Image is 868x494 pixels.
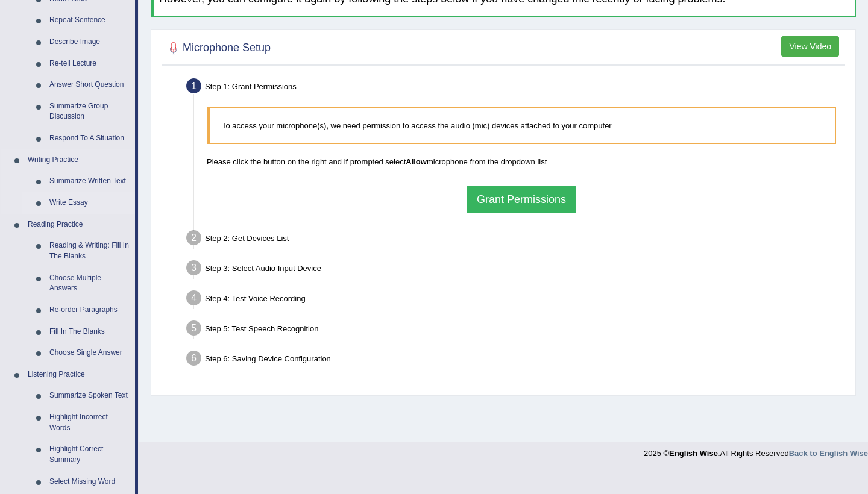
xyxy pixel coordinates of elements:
[165,39,271,57] h2: Microphone Setup
[44,74,135,96] a: Answer Short Question
[669,449,720,458] strong: English Wise.
[789,449,868,458] a: Back to English Wise
[22,364,135,386] a: Listening Practice
[181,347,850,374] div: Step 6: Saving Device Configuration
[181,287,850,313] div: Step 4: Test Voice Recording
[22,149,135,171] a: Writing Practice
[181,317,850,343] div: Step 5: Test Speech Recognition
[44,192,135,214] a: Write Essay
[22,214,135,236] a: Reading Practice
[44,267,135,299] a: Choose Multiple Answers
[44,439,135,471] a: Highlight Correct Summary
[44,96,135,128] a: Summarize Group Discussion
[44,128,135,149] a: Respond To A Situation
[44,170,135,192] a: Summarize Written Text
[44,31,135,53] a: Describe Image
[207,156,836,167] p: Please click the button on the right and if prompted select microphone from the dropdown list
[44,235,135,267] a: Reading & Writing: Fill In The Blanks
[181,257,850,283] div: Step 3: Select Audio Input Device
[406,157,427,166] b: Allow
[44,10,135,31] a: Repeat Sentence
[222,120,823,131] p: To access your microphone(s), we need permission to access the audio (mic) devices attached to yo...
[44,385,135,407] a: Summarize Spoken Text
[781,36,839,57] button: View Video
[644,442,868,459] div: 2025 © All Rights Reserved
[44,53,135,75] a: Re-tell Lecture
[44,321,135,343] a: Fill In The Blanks
[181,75,850,101] div: Step 1: Grant Permissions
[44,407,135,439] a: Highlight Incorrect Words
[467,186,576,213] button: Grant Permissions
[181,227,850,253] div: Step 2: Get Devices List
[44,342,135,364] a: Choose Single Answer
[44,299,135,321] a: Re-order Paragraphs
[44,471,135,493] a: Select Missing Word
